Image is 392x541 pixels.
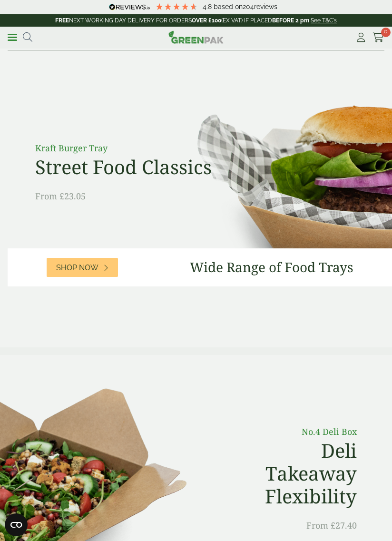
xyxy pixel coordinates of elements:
span: Based on [214,3,243,10]
span: 0 [381,28,391,37]
a: Shop Now [47,258,118,277]
h2: Street Food Classics [35,156,249,178]
strong: FREE [55,17,69,24]
h3: Wide Range of Food Trays [190,259,353,275]
p: No.4 Deli Box [229,425,357,438]
p: Kraft Burger Tray [35,142,249,155]
span: From £23.05 [35,190,86,202]
span: 204 [243,3,254,10]
span: 4.8 [203,3,214,10]
i: My Account [355,33,367,42]
span: reviews [254,3,277,10]
i: Cart [372,33,384,42]
a: 0 [372,30,384,45]
strong: BEFORE 2 pm [272,17,309,24]
button: Open CMP widget [5,513,28,536]
strong: OVER £100 [192,17,221,24]
span: Shop Now [56,263,98,272]
a: See T&C's [311,17,337,24]
h2: Deli Takeaway Flexibility [229,439,357,508]
img: REVIEWS.io [109,4,150,10]
img: GreenPak Supplies [168,30,224,44]
span: From £27.40 [306,520,357,531]
div: 4.79 Stars [155,2,198,11]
